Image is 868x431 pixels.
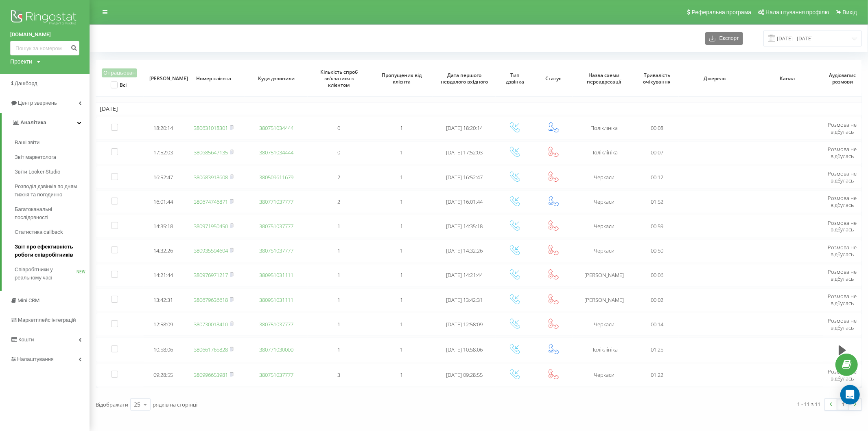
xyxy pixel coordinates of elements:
a: Співробітники у реальному часіNEW [15,262,90,285]
td: Черкаси [573,166,635,189]
input: Пошук за номером [10,41,79,55]
div: 1 - 11 з 11 [798,400,821,408]
span: 1 [400,371,403,378]
td: Черкаси [573,190,635,213]
td: 14:32:26 [144,240,182,262]
td: 13:42:31 [144,288,182,311]
a: Ваші звіти [15,135,90,150]
a: 380751037777 [259,247,293,254]
td: 10:58:06 [144,337,182,362]
span: 1 [400,198,403,205]
td: [PERSON_NAME] [573,264,635,287]
span: Вихід [843,9,857,15]
div: Проекти [10,57,32,66]
span: Розмова не відбулась [828,194,857,209]
span: Багатоканальні послідовності [15,205,85,222]
span: Розмова не відбулась [828,145,857,160]
span: 1 [338,271,341,279]
td: 16:52:47 [144,166,182,189]
a: 380751037777 [259,371,293,378]
span: Кількість спроб зв'язатися з клієнтом [315,69,364,88]
span: Експорт [715,35,739,42]
span: Розмова не відбулась [828,219,857,233]
span: 1 [400,321,403,328]
span: 0 [338,149,341,156]
span: 1 [338,321,341,328]
span: [DATE] 10:58:06 [446,346,483,353]
span: Центр звернень [18,100,57,106]
span: рядків на сторінці [153,401,197,408]
td: [PERSON_NAME] [573,288,635,311]
a: 380971950450 [194,222,228,230]
a: 380751037777 [259,321,293,328]
span: Кошти [18,336,34,343]
span: 1 [338,247,341,254]
span: 1 [400,174,403,181]
a: 380751037777 [259,222,293,230]
span: 2 [338,174,341,181]
td: 00:59 [635,215,679,237]
a: 380751034444 [259,124,293,132]
td: 00:12 [635,166,679,189]
span: Дашборд [15,80,37,86]
span: Ваші звіти [15,139,39,147]
a: Звіти Looker Studio [15,165,90,179]
span: [DATE] 17:52:03 [446,149,483,156]
span: Співробітники у реальному часі [15,266,77,282]
span: Розмова не відбулась [828,368,857,382]
td: 00:02 [635,288,679,311]
td: 00:50 [635,240,679,262]
a: 380976971217 [194,271,228,279]
span: Тривалість очікування [641,72,673,85]
td: Поліклініка [573,337,635,362]
td: 01:25 [635,337,679,362]
td: 00:06 [635,264,679,287]
span: [DATE] 18:20:14 [446,124,483,132]
td: 12:58:09 [144,313,182,336]
td: Черкаси [573,313,635,336]
span: 1 [400,149,403,156]
span: Тип дзвінка [501,72,529,85]
td: 14:35:18 [144,215,182,237]
a: 1 [837,399,849,410]
div: Open Intercom Messenger [840,385,860,405]
td: Поліклініка [573,141,635,164]
span: [PERSON_NAME] [149,75,177,82]
a: 380661765828 [194,346,228,353]
span: 1 [400,271,403,279]
td: 17:52:03 [144,141,182,164]
span: [DATE] 09:28:55 [446,371,483,378]
span: 1 [400,296,403,303]
span: Аудіозапис розмови [829,72,856,85]
span: Розмова не відбулась [828,317,857,331]
span: Налаштування профілю [765,9,829,15]
span: 0 [338,124,341,132]
span: Дата першого невдалого вхідного [440,72,489,85]
td: 01:52 [635,190,679,213]
span: Номер клієнта [189,75,238,82]
td: 18:20:14 [144,117,182,140]
span: Аналiтика [20,119,46,125]
span: Mini CRM [17,297,39,303]
img: Ringostat logo [10,8,79,29]
td: Черкаси [573,240,635,262]
span: Джерело [686,75,744,82]
a: 380771030000 [259,346,293,353]
span: Статус [540,75,567,82]
span: Відображати [96,401,128,408]
span: Налаштування [17,356,54,362]
a: 380771037777 [259,198,293,205]
a: Звіт маркетолога [15,150,90,165]
a: Багатоканальні послідовності [15,202,90,225]
a: 380631018301 [194,124,228,132]
span: Статистика callback [15,228,63,236]
span: 1 [338,296,341,303]
a: 380683918608 [194,174,228,181]
a: 380679636618 [194,296,228,303]
a: 380951031111 [259,271,293,279]
label: Всі [111,81,127,88]
a: 380674746871 [194,198,228,205]
button: Експорт [705,32,743,45]
td: [DATE] [96,103,862,115]
span: Назва схеми переадресації [579,72,629,85]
